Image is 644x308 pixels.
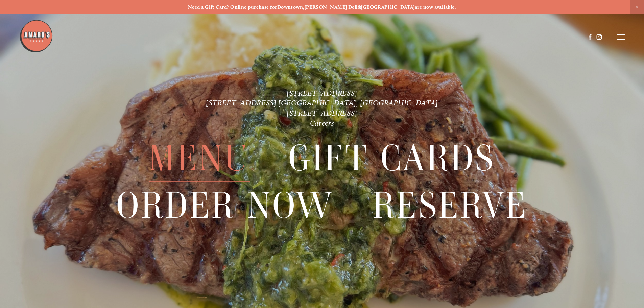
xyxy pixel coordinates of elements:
[287,89,357,98] a: [STREET_ADDRESS]
[288,135,495,182] span: Gift Cards
[277,4,303,10] a: Downtown
[188,4,277,10] strong: Need a Gift Card? Online purchase for
[116,182,334,229] span: Order Now
[415,4,456,10] strong: are now available.
[361,4,415,10] a: [GEOGRAPHIC_DATA]
[288,135,495,182] a: Gift Cards
[358,4,361,10] strong: &
[305,4,358,10] a: [PERSON_NAME] Dell
[19,19,53,53] img: Amaro's Table
[149,135,249,182] a: Menu
[287,109,357,118] a: [STREET_ADDRESS]
[373,182,528,229] a: Reserve
[303,4,304,10] strong: ,
[310,119,334,128] a: Careers
[149,135,249,182] span: Menu
[116,182,334,229] a: Order Now
[373,182,528,229] span: Reserve
[206,98,438,108] a: [STREET_ADDRESS] [GEOGRAPHIC_DATA], [GEOGRAPHIC_DATA]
